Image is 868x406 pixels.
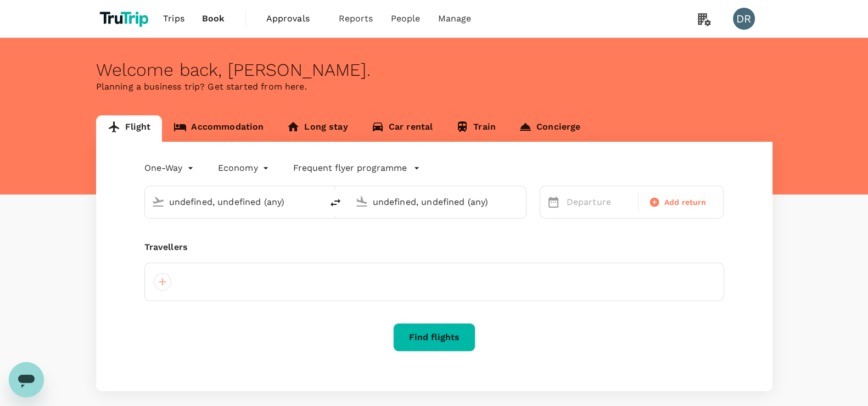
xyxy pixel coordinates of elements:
[144,159,196,177] div: One-Way
[162,115,275,142] a: Accommodation
[218,159,271,177] div: Economy
[360,115,445,142] a: Car rental
[438,12,471,25] span: Manage
[507,115,592,142] a: Concierge
[96,115,163,142] a: Flight
[9,362,44,397] iframe: Button to launch messaging window
[144,241,724,254] div: Travellers
[567,196,631,209] p: Departure
[293,162,407,175] p: Frequent flyer programme
[293,162,420,175] button: Frequent flyer programme
[322,190,349,216] button: delete
[96,60,772,80] div: Welcome back , [PERSON_NAME] .
[444,115,507,142] a: Train
[96,80,772,93] p: Planning a business trip? Get started from here.
[275,115,359,142] a: Long stay
[315,201,317,203] button: Open
[266,12,321,25] span: Approvals
[664,197,707,208] span: Add return
[393,323,475,352] button: Find flights
[391,12,421,25] span: People
[96,7,155,31] img: TruTrip logo
[202,12,225,25] span: Book
[733,8,755,30] div: DR
[373,193,503,210] input: Going to
[163,12,184,25] span: Trips
[518,201,520,203] button: Open
[339,12,373,25] span: Reports
[169,193,299,210] input: Depart from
